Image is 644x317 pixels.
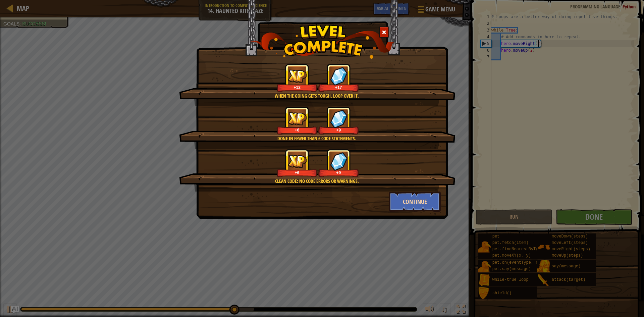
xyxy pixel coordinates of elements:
[330,67,347,85] img: reward_icon_gems.png
[278,170,316,175] div: +6
[211,178,423,184] div: Clean code: no code errors or warnings.
[211,135,423,142] div: Done in fewer than 6 code statements.
[288,69,307,83] img: reward_icon_xp.png
[330,152,347,170] img: reward_icon_gems.png
[320,85,358,90] div: +17
[250,25,394,59] img: level_complete.png
[278,127,316,133] div: +6
[211,93,423,99] div: When the going gets tough, loop over it.
[389,192,441,212] button: Continue
[288,112,307,125] img: reward_icon_xp.png
[320,127,358,133] div: +9
[330,109,347,128] img: reward_icon_gems.png
[288,155,307,168] img: reward_icon_xp.png
[278,85,316,90] div: +12
[320,170,358,175] div: +9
